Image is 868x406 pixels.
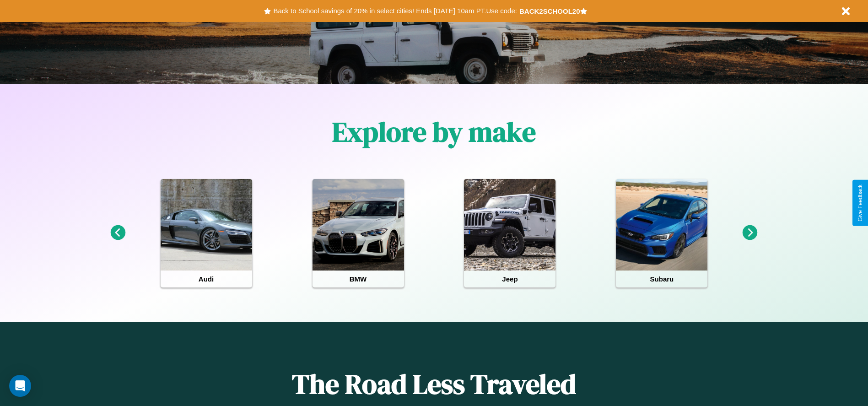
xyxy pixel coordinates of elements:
div: Give Feedback [857,184,863,222]
h4: Jeep [464,271,555,287]
h4: BMW [313,271,404,287]
button: Back to School savings of 20% in select cities! Ends [DATE] 10am PT.Use code: [271,5,519,17]
h4: Audi [161,271,252,287]
h1: Explore by make [332,113,536,151]
h4: Subaru [616,271,707,287]
b: BACK2SCHOOL20 [519,7,580,15]
div: Open Intercom Messenger [9,375,31,397]
h1: The Road Less Traveled [173,365,694,403]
